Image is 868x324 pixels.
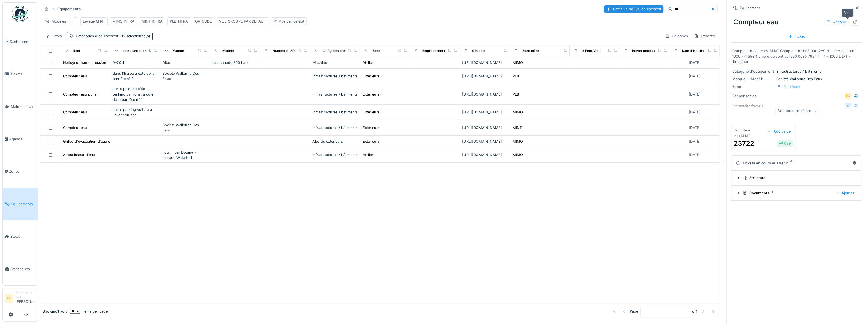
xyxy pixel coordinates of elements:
[63,92,96,97] div: Compteur eau puits
[689,92,701,97] div: [DATE]
[76,33,150,39] div: Catégories d'équipement
[512,109,523,115] div: MIMO
[3,90,38,123] a: Maintenance
[363,92,380,97] div: Extérieurs
[9,169,35,174] span: Zones
[462,109,508,115] div: [URL][DOMAIN_NAME]
[70,309,108,314] div: items per page
[312,109,358,115] div: Infrastructures / bâtiments
[512,92,519,97] div: PLB
[512,60,523,65] div: MIMO
[272,48,298,53] div: Numéro de Série
[118,34,150,38] span: : 15 sélectionné(s)
[833,189,857,197] div: Ajouter
[734,173,859,183] summary: Structure
[692,309,697,314] strong: of 1
[743,175,854,181] div: Structure
[740,5,760,11] div: Équipement
[42,32,64,40] div: Filtres
[142,19,163,24] div: MINT INFRA
[689,152,701,157] div: [DATE]
[11,201,35,207] span: Équipements
[222,48,234,53] div: Modèle
[824,18,848,26] div: Actions
[632,48,660,53] div: Brevet nécessaire
[663,32,690,40] div: Colonnes
[512,74,519,79] div: PLB
[734,188,859,198] summary: Documents1Ajouter
[462,152,508,157] div: [URL][DOMAIN_NAME]
[472,48,485,53] div: QR code
[512,139,523,144] div: MIMO
[630,309,638,314] div: Page
[323,48,361,53] div: Catégories d'équipement
[113,71,158,81] div: dans l'herbe à côté de la barrière n° 1
[5,290,35,308] a: ED Gestionnaire local[PERSON_NAME]
[786,33,807,40] div: Ticket
[42,17,69,25] div: Modèles
[522,48,539,53] div: Zone mère
[689,109,701,115] div: [DATE]
[732,76,774,82] div: Marque — Modèle
[219,19,266,24] div: VUE GROUPE PAR DEFAUT
[844,102,852,110] div: S
[63,109,87,115] div: Compteur eau
[3,25,38,58] a: Dashboard
[10,266,35,272] span: Statistiques
[73,48,80,53] div: Nom
[170,19,188,24] div: PLB INFRA
[732,69,774,74] div: Catégorie d'équipement
[512,152,523,157] div: MIMO
[462,74,508,79] div: [URL][DOMAIN_NAME]
[363,125,380,130] div: Extérieurs
[689,139,701,144] div: [DATE]
[9,137,35,142] span: Agenda
[312,60,358,65] div: Machine
[312,125,358,130] div: Infrastructures / bâtiments
[163,71,208,81] div: Société Wallonne Des Eaux
[582,48,601,53] div: 3 Feux Verts
[842,9,853,17] div: Voir
[689,60,701,65] div: [DATE]
[312,92,358,97] div: Infrastructures / bâtiments
[5,294,13,303] li: ED
[3,220,38,253] a: Stock
[844,92,852,100] div: ED
[63,152,95,157] div: Adoucisseur d'eau
[462,92,508,97] div: [URL][DOMAIN_NAME]
[3,58,38,91] a: Tickets
[163,150,208,160] div: Fourni par Douin+ - marque Watertech
[732,84,774,89] div: Zone
[63,125,87,130] div: Compteur eau
[3,123,38,155] a: Agenda
[195,19,212,24] div: QR-CODE
[212,60,258,65] div: eau chaude 200 bars
[113,60,158,65] div: A-2011
[732,48,860,64] div: Compteur d'eau chez MINT Compteur n° H18ID001289 Numéro de client 1000 771 553 Numéro de contrat ...
[113,86,158,102] div: sur la pelouse côté parking camions, à côté de la barrière n° 1
[734,128,757,138] div: Compteur eau MINT
[512,125,522,130] div: MINT
[783,84,800,89] div: Extérieurs
[689,74,701,79] div: [DATE]
[363,109,380,115] div: Extérieurs
[63,139,116,144] div: Grilles d'évacuation d'eau dalle
[63,74,87,79] div: Compteur eau
[363,74,380,79] div: Extérieurs
[312,152,358,157] div: Infrastructures / bâtiments
[363,139,380,144] div: Extérieurs
[113,107,158,118] div: sur le parking voiture à l'avant du site
[273,19,304,24] div: Vue par défaut
[11,104,35,109] span: Maintenance
[462,125,508,130] div: [URL][DOMAIN_NAME]
[3,155,38,188] a: Zones
[734,138,754,148] div: 23722
[163,60,208,65] div: Dibo
[604,5,663,13] div: Créer un nouvel équipement
[682,48,709,53] div: Date d'Installation
[15,290,35,306] li: [PERSON_NAME]
[10,39,35,44] span: Dashboard
[732,69,860,74] div: Infrastructures / bâtiments
[765,128,793,135] div: Add value
[363,152,373,157] div: Atelier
